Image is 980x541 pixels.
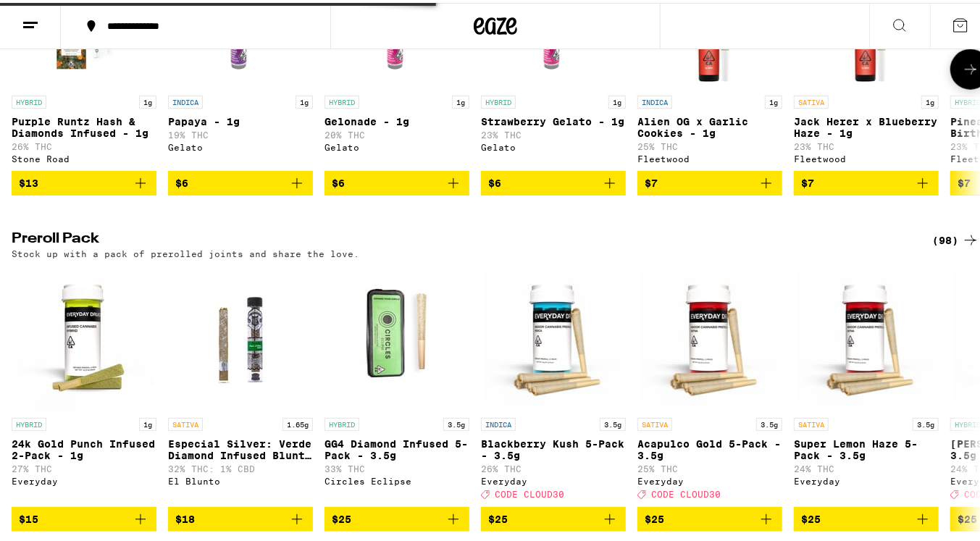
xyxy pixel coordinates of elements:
p: 1.65g [282,415,313,428]
a: Open page for GG4 Diamond Infused 5-Pack - 3.5g from Circles Eclipse [324,263,469,503]
button: Add to bag [324,168,469,193]
div: Circles Eclipse [324,474,469,483]
button: Add to bag [637,168,782,193]
button: Add to bag [168,168,313,193]
p: Gelonade - 1g [324,113,469,125]
span: Hi. Need any help? [9,10,104,22]
span: $6 [175,175,188,186]
span: $13 [19,175,38,186]
p: INDICA [481,415,516,428]
p: Strawberry Gelato - 1g [481,113,626,125]
span: $6 [488,175,501,186]
p: 1g [608,93,626,106]
p: HYBRID [12,93,46,106]
p: 1g [765,93,782,106]
a: Open page for Super Lemon Haze 5-Pack - 3.5g from Everyday [794,263,939,503]
a: Open page for 24k Gold Punch Infused 2-Pack - 1g from Everyday [12,263,156,503]
p: 23% THC [794,139,939,148]
span: $7 [645,175,658,186]
button: Add to bag [637,504,782,529]
p: INDICA [168,93,203,106]
p: 24% THC [794,461,939,471]
a: (98) [932,229,979,246]
p: 1g [921,93,939,106]
h2: Preroll Pack [12,229,908,246]
span: $6 [332,175,345,186]
p: 25% THC [637,139,782,148]
div: Everyday [637,474,782,483]
p: 20% THC [324,127,469,137]
img: Everyday - Super Lemon Haze 5-Pack - 3.5g [794,263,939,408]
p: 1g [452,93,469,106]
span: $25 [958,511,977,522]
p: 25% THC [637,461,782,471]
div: El Blunto [168,474,313,483]
span: $7 [958,175,971,186]
p: Jack Herer x Blueberry Haze - 1g [794,113,939,136]
p: Stock up with a pack of prerolled joints and share the love. [12,246,359,256]
a: Open page for Blackberry Kush 5-Pack - 3.5g from Everyday [481,263,626,503]
span: $25 [801,511,821,522]
p: 26% THC [12,139,156,148]
p: 32% THC: 1% CBD [168,461,313,471]
span: CODE CLOUD30 [651,487,721,497]
p: HYBRID [12,415,46,428]
p: 24k Gold Punch Infused 2-Pack - 1g [12,435,156,458]
p: 1g [139,415,156,428]
p: 3.5g [600,415,626,428]
span: $25 [332,511,351,522]
div: Everyday [481,474,626,483]
div: Gelato [168,140,313,149]
p: SATIVA [794,415,829,428]
p: 23% THC [481,127,626,137]
button: Add to bag [794,504,939,529]
p: Especial Silver: Verde Diamond Infused Blunt - 1.65g [168,435,313,458]
img: El Blunto - Especial Silver: Verde Diamond Infused Blunt - 1.65g [168,263,313,408]
p: SATIVA [168,415,203,428]
div: Everyday [12,474,156,483]
span: CODE CLOUD30 [495,487,564,497]
span: $15 [19,511,38,522]
p: SATIVA [794,93,829,106]
p: GG4 Diamond Infused 5-Pack - 3.5g [324,435,469,458]
p: Super Lemon Haze 5-Pack - 3.5g [794,435,939,458]
p: Purple Runtz Hash & Diamonds Infused - 1g [12,113,156,136]
p: HYBRID [324,415,359,428]
a: Open page for Especial Silver: Verde Diamond Infused Blunt - 1.65g from El Blunto [168,263,313,503]
button: Add to bag [12,168,156,193]
p: Papaya - 1g [168,113,313,125]
p: 3.5g [756,415,782,428]
button: Add to bag [168,504,313,529]
button: Add to bag [12,504,156,529]
div: Fleetwood [794,151,939,161]
p: 3.5g [913,415,939,428]
div: Everyday [794,474,939,483]
span: $7 [801,175,814,186]
span: $25 [645,511,664,522]
p: SATIVA [637,415,672,428]
p: 27% THC [12,461,156,471]
p: Blackberry Kush 5-Pack - 3.5g [481,435,626,458]
div: Gelato [481,140,626,149]
p: Acapulco Gold 5-Pack - 3.5g [637,435,782,458]
div: Gelato [324,140,469,149]
p: 1g [296,93,313,106]
button: Add to bag [324,504,469,529]
p: INDICA [637,93,672,106]
p: HYBRID [481,93,516,106]
img: Circles Eclipse - GG4 Diamond Infused 5-Pack - 3.5g [324,263,469,408]
img: Everyday - 24k Gold Punch Infused 2-Pack - 1g [12,263,156,408]
button: Add to bag [481,168,626,193]
p: Alien OG x Garlic Cookies - 1g [637,113,782,136]
div: Stone Road [12,151,156,161]
p: HYBRID [324,93,359,106]
span: $25 [488,511,508,522]
p: 33% THC [324,461,469,471]
button: Add to bag [481,504,626,529]
p: 1g [139,93,156,106]
button: Add to bag [794,168,939,193]
p: 3.5g [443,415,469,428]
a: Open page for Acapulco Gold 5-Pack - 3.5g from Everyday [637,263,782,503]
div: Fleetwood [637,151,782,161]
